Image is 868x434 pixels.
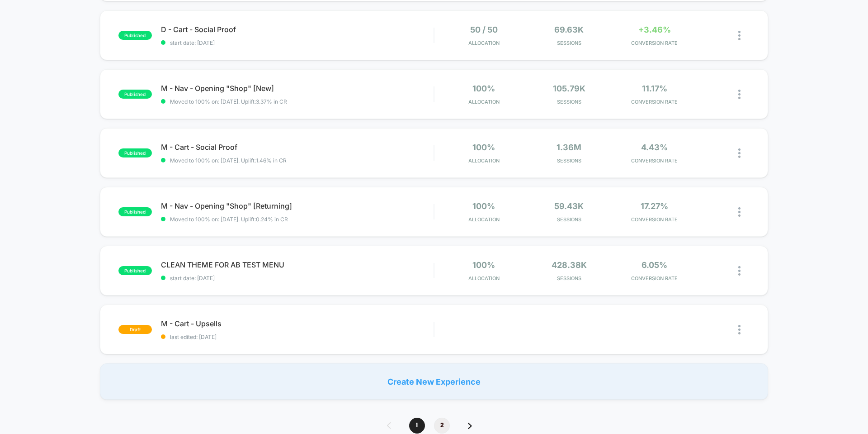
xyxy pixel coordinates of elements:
span: Moved to 100% on: [DATE] . Uplift: 1.46% in CR [170,157,287,164]
span: published [118,90,152,99]
span: D - Cart - Social Proof [161,25,434,34]
span: M - Nav - Opening "Shop" [New] [161,84,434,93]
span: published [118,207,152,216]
span: 100% [472,143,495,152]
span: Moved to 100% on: [DATE] . Uplift: 3.37% in CR [170,98,287,105]
span: 17.27% [641,201,668,211]
span: 11.17% [642,84,667,93]
span: 100% [472,201,495,211]
span: 1 [409,418,425,434]
span: 4.43% [641,143,668,152]
span: start date: [DATE] [161,275,434,281]
span: Allocation [468,275,500,281]
span: published [118,31,152,40]
span: draft [118,325,152,334]
img: close [738,90,741,99]
img: close [738,148,741,158]
span: 6.05% [642,260,667,270]
img: close [738,266,741,276]
span: last edited: [DATE] [161,334,434,340]
span: 50 / 50 [470,25,498,34]
span: 59.43k [554,201,584,211]
span: 100% [472,260,495,270]
span: 428.38k [552,260,587,270]
span: CLEAN THEME FOR AB TEST MENU [161,260,434,269]
span: Allocation [468,157,500,164]
span: Sessions [529,40,610,46]
img: pagination forward [468,423,472,429]
span: M - Cart - Upsells [161,319,434,328]
span: +3.46% [638,25,671,34]
img: close [738,325,741,334]
span: CONVERSION RATE [614,216,695,223]
span: CONVERSION RATE [614,157,695,164]
div: Create New Experience [100,363,768,400]
span: M - Cart - Social Proof [161,143,434,152]
span: 1.36M [557,143,581,152]
span: 105.79k [553,84,585,93]
span: Allocation [468,216,500,223]
span: Sessions [529,157,610,164]
span: Allocation [468,40,500,46]
span: CONVERSION RATE [614,275,695,281]
span: M - Nav - Opening "Shop" [Returning] [161,201,434,210]
span: Sessions [529,99,610,105]
span: Allocation [468,99,500,105]
img: close [738,207,741,217]
span: 100% [472,84,495,93]
span: published [118,266,152,275]
img: close [738,31,741,40]
span: 69.63k [554,25,584,34]
span: CONVERSION RATE [614,99,695,105]
span: Sessions [529,216,610,223]
span: 2 [434,418,450,434]
span: Moved to 100% on: [DATE] . Uplift: 0.24% in CR [170,216,288,223]
span: start date: [DATE] [161,39,434,46]
span: Sessions [529,275,610,281]
span: published [118,148,152,157]
span: CONVERSION RATE [614,40,695,46]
